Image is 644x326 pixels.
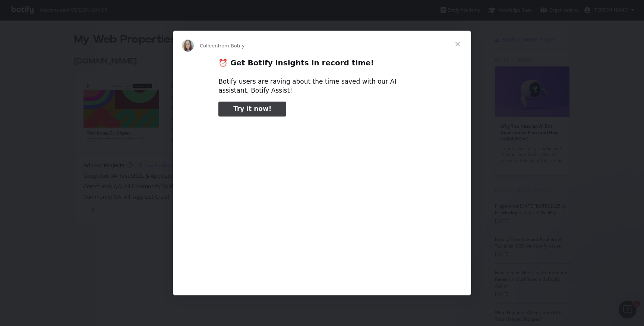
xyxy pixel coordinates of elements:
[200,43,218,49] span: Colleen
[233,105,271,112] span: Try it now!
[218,43,245,49] span: from Botify
[218,58,426,72] h2: ⏰ Get Botify insights in record time!
[167,123,477,279] video: Play video
[218,77,426,95] div: Botify users are raving about the time saved with our AI assistant, Botify Assist!
[444,31,471,58] span: Close
[182,40,194,52] img: Profile image for Colleen
[218,102,286,117] a: Try it now!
